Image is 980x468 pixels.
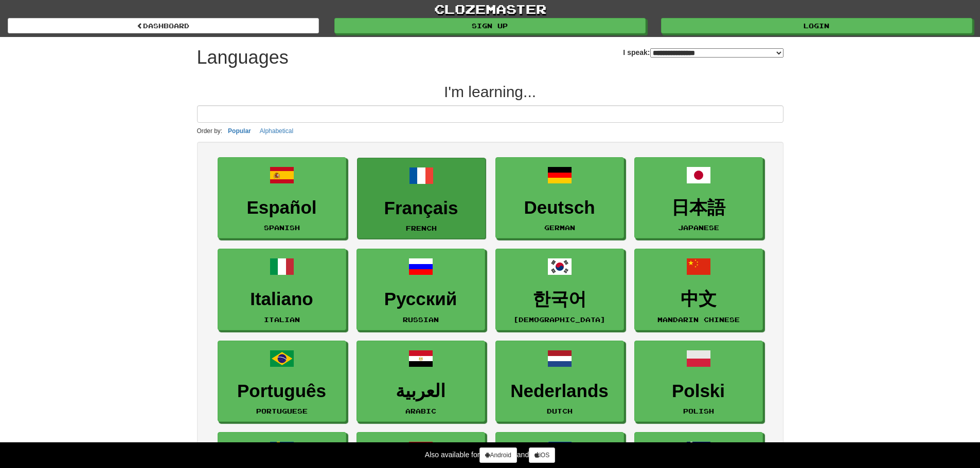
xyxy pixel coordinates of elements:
[640,289,757,309] h3: 中文
[357,341,485,422] a: العربيةArabic
[264,316,300,323] small: Italian
[547,407,573,415] small: Dutch
[640,381,757,401] h3: Polski
[683,407,714,415] small: Polish
[362,381,479,401] h3: العربية
[406,224,437,232] small: French
[657,316,740,323] small: Mandarin Chinese
[223,289,341,309] h3: Italiano
[501,198,618,218] h3: Deutsch
[495,157,624,239] a: DeutschGerman
[650,48,783,58] select: I speak:
[479,447,516,463] a: Android
[640,198,757,218] h3: 日本語
[529,447,555,463] a: iOS
[623,47,783,58] label: I speak:
[363,198,480,218] h3: Français
[197,127,223,135] small: Order by:
[223,198,341,218] h3: Español
[8,18,319,33] a: dashboard
[357,158,486,239] a: FrançaisFrench
[661,18,972,33] a: Login
[544,224,575,231] small: German
[501,289,618,309] h3: 한국어
[218,157,346,239] a: EspañolSpanish
[257,125,296,137] button: Alphabetical
[223,381,341,401] h3: Português
[218,341,346,422] a: PortuguêsPortuguese
[495,249,624,330] a: 한국어[DEMOGRAPHIC_DATA]
[218,249,346,330] a: ItalianoItalian
[264,224,300,231] small: Spanish
[634,249,763,330] a: 中文Mandarin Chinese
[513,316,605,323] small: [DEMOGRAPHIC_DATA]
[403,316,439,323] small: Russian
[256,407,308,415] small: Portuguese
[197,83,783,100] h2: I'm learning...
[405,407,436,415] small: Arabic
[634,157,763,239] a: 日本語Japanese
[634,341,763,422] a: PolskiPolish
[197,47,289,68] h1: Languages
[501,381,618,401] h3: Nederlands
[225,125,254,137] button: Popular
[334,18,646,33] a: Sign up
[495,341,624,422] a: NederlandsDutch
[362,289,479,309] h3: Русский
[357,249,485,330] a: РусскийRussian
[678,224,719,231] small: Japanese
